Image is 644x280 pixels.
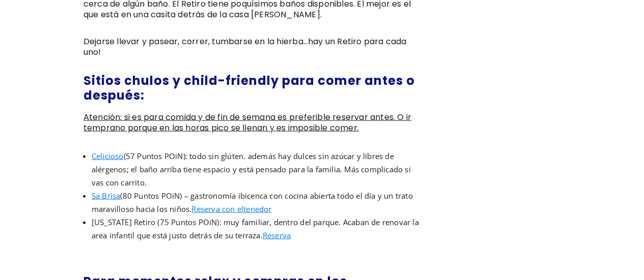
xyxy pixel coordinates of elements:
span: (80 Puntos POiN) – gastronomía ibicenca con cocina abierta todo el día y un trato maravilloso hac... [92,191,413,214]
span: (57 Puntos POiN): todo sin glúten. además hay dulces sin azúcar y libres de alérgenos; el baño ar... [92,151,411,188]
span: Dejarse llevar y pasear, correr, tumbarse en la hierba…hay un Retiro para cada uno! [83,36,407,58]
span: Atención: si es para comida y de fin de semana es preferible reservar antes. O ir temprano porque... [83,111,411,134]
strong: Sitios chulos y child-friendly para comer antes o después: [83,72,415,104]
a: Celicioso [92,151,124,161]
a: Reserva con eltenedor [191,204,271,214]
a: Reserva [263,230,291,240]
a: Sa Brisa [92,191,121,201]
span: [US_STATE] Retiro (75 Puntos POiN): muy familiar, dentro del parque. Acaban de renovar la area in... [92,217,419,240]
